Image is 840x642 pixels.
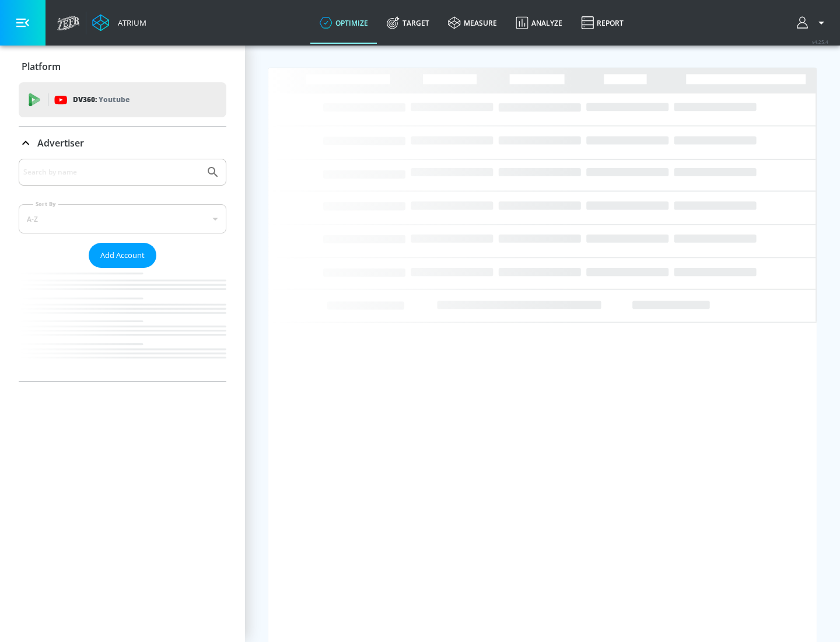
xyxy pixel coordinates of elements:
[572,2,633,44] a: Report
[33,200,58,208] label: Sort By
[19,159,226,381] div: Advertiser
[89,243,156,268] button: Add Account
[23,165,200,180] input: Search by name
[19,268,226,381] nav: list of Advertiser
[22,60,61,73] p: Platform
[439,2,506,44] a: measure
[19,204,226,233] div: A-Z
[100,249,145,262] span: Add Account
[19,82,226,117] div: DV360: Youtube
[310,2,377,44] a: optimize
[377,2,439,44] a: Target
[19,127,226,159] div: Advertiser
[99,93,129,106] p: Youtube
[92,14,146,32] a: Atrium
[73,93,129,106] p: DV360:
[506,2,572,44] a: Analyze
[37,137,84,149] p: Advertiser
[19,50,226,83] div: Platform
[812,39,828,45] span: v 4.25.4
[113,18,146,28] div: Atrium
